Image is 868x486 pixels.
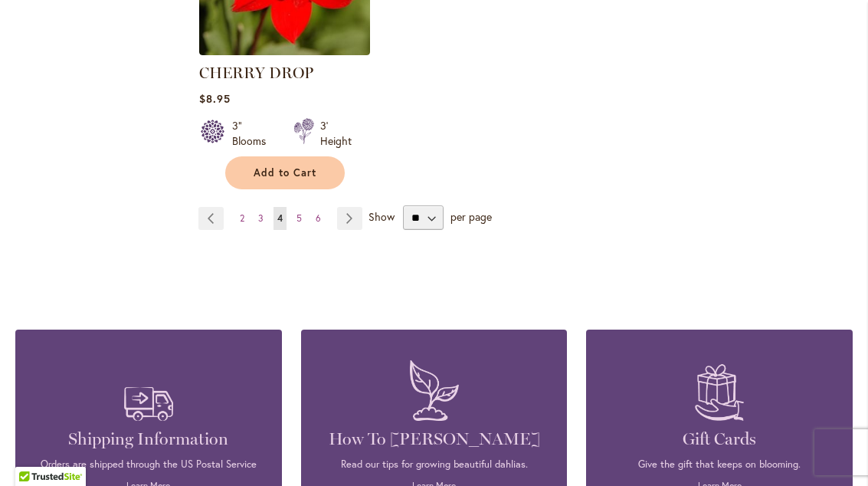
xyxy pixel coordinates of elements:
[11,432,54,475] iframe: Launch Accessibility Center
[368,209,395,224] span: Show
[312,207,325,230] a: 6
[450,209,492,224] span: per page
[236,207,248,230] a: 2
[199,64,313,82] a: CHERRY DROP
[296,212,302,224] span: 5
[320,118,352,149] div: 3' Height
[258,212,264,224] span: 3
[240,212,244,224] span: 2
[232,118,275,149] div: 3" Blooms
[277,212,283,224] span: 4
[225,156,345,189] button: Add to Cart
[316,212,321,224] span: 6
[609,429,830,450] h4: Gift Cards
[199,44,370,58] a: CHERRY DROP
[293,207,306,230] a: 5
[38,458,259,471] p: Orders are shipped through the US Postal Service
[324,429,545,450] h4: How To [PERSON_NAME]
[609,458,830,471] p: Give the gift that keeps on blooming.
[254,207,267,230] a: 3
[199,91,231,106] span: $8.95
[38,429,259,450] h4: Shipping Information
[324,458,545,471] p: Read our tips for growing beautiful dahlias.
[254,166,316,179] span: Add to Cart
